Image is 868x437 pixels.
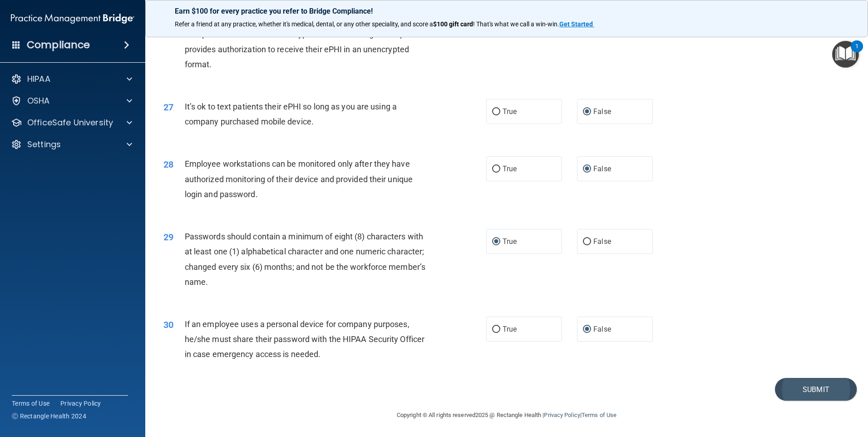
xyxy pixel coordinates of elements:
[583,326,591,333] input: False
[855,46,858,58] div: 1
[503,164,517,173] span: True
[185,319,424,359] span: If an employee uses a personal device for company purposes, he/she must share their password with...
[544,412,580,418] a: Privacy Policy
[12,399,49,408] a: Terms of Use
[11,10,134,28] img: PMB logo
[27,117,113,128] p: OfficeSafe University
[492,238,500,245] input: True
[185,232,425,287] span: Passwords should contain a minimum of eight (8) characters with at least one (1) alphabetical cha...
[185,102,397,126] span: It’s ok to text patients their ePHI so long as you are using a company purchased mobile device.
[583,109,591,115] input: False
[11,139,132,150] a: Settings
[832,41,859,68] button: Open Resource Center, 1 new notification
[185,14,428,69] span: Even though regular email is not secure, practices are allowed to e-mail patients ePHI in an unen...
[503,325,517,333] span: True
[27,39,90,51] h4: Compliance
[593,164,611,173] span: False
[583,238,591,245] input: False
[593,325,611,333] span: False
[163,319,173,330] span: 30
[341,401,672,430] div: Copyright © All rights reserved 2025 @ Rectangle Health | |
[559,20,593,28] strong: Get Started
[185,159,413,199] span: Employee workstations can be monitored only after they have authorized monitoring of their device...
[27,95,50,106] p: OSHA
[593,237,611,246] span: False
[473,20,559,28] span: ! That's what we call a win-win.
[60,399,101,408] a: Privacy Policy
[593,107,611,116] span: False
[12,412,86,421] span: Ⓒ Rectangle Health 2024
[492,109,500,115] input: True
[163,159,173,170] span: 28
[27,74,50,84] p: HIPAA
[775,378,857,401] button: Submit
[175,20,433,28] span: Refer a friend at any practice, whether it's medical, dental, or any other speciality, and score a
[11,74,132,84] a: HIPAA
[582,412,616,418] a: Terms of Use
[11,95,132,106] a: OSHA
[503,107,517,116] span: True
[559,20,594,28] a: Get Started
[492,326,500,333] input: True
[163,232,173,243] span: 29
[175,7,838,15] p: Earn $100 for every practice you refer to Bridge Compliance!
[11,117,132,128] a: OfficeSafe University
[433,20,473,28] strong: $100 gift card
[503,237,517,246] span: True
[163,102,173,113] span: 27
[583,166,591,173] input: False
[492,166,500,173] input: True
[27,139,61,150] p: Settings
